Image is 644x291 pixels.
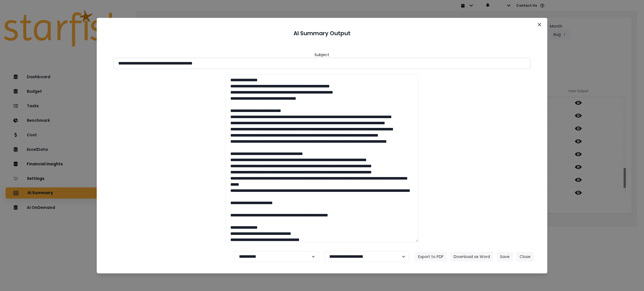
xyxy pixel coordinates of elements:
header: AI Summary Output [103,25,541,42]
button: Download as Word [450,252,493,262]
header: Subject [314,52,329,58]
button: Close [516,252,534,262]
button: Close [535,20,544,29]
button: Save [497,252,513,262]
button: Export to PDF [415,252,447,262]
